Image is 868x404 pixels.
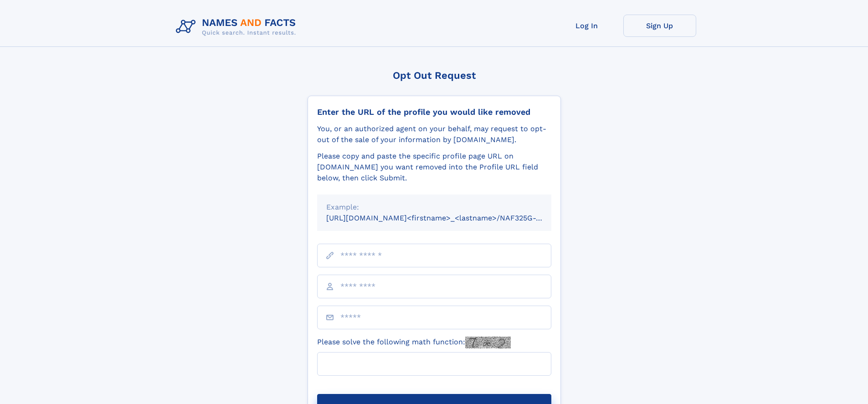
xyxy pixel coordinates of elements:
[308,70,561,81] div: Opt Out Request
[317,107,551,117] div: Enter the URL of the profile you would like removed
[326,214,569,222] small: [URL][DOMAIN_NAME]<firstname>_<lastname>/NAF325G-xxxxxxxx
[623,15,696,37] a: Sign Up
[317,151,551,184] div: Please copy and paste the specific profile page URL on [DOMAIN_NAME] you want removed into the Pr...
[326,202,542,213] div: Example:
[317,123,551,145] div: You, or an authorized agent on your behalf, may request to opt-out of the sale of your informatio...
[172,15,303,39] img: Logo Names and Facts
[550,15,623,37] a: Log In
[317,337,511,348] label: Please solve the following math function:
